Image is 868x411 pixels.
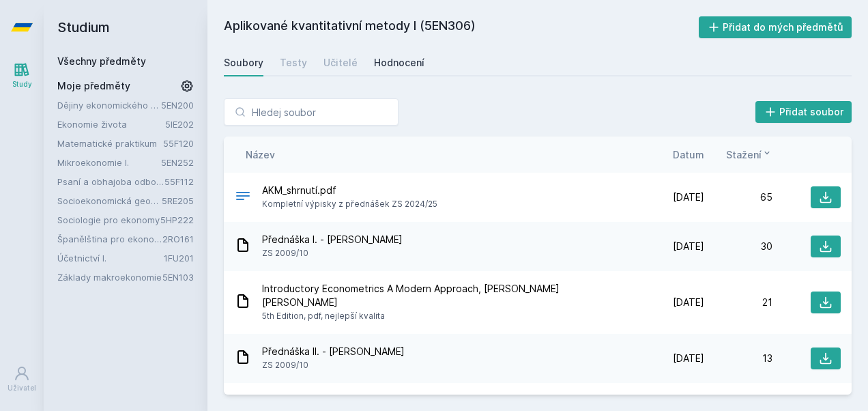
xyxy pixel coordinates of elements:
[262,309,631,323] span: 5th Edition, pdf, nejlepší kvalita
[235,188,251,208] div: PDF
[57,213,160,227] a: Sociologie pro ekonomy
[8,383,36,393] div: Uživatel
[57,117,165,131] a: Ekonomie života
[161,157,194,168] a: 5EN252
[726,147,762,162] span: Stažení
[262,394,428,408] span: Přednášky III. a IV. - [PERSON_NAME]
[262,197,437,211] span: Kompletní výpisky z přednášek ZS 2024/25
[246,147,275,162] button: Název
[262,246,403,260] span: ZS 2009/10
[323,56,358,70] div: Učitelé
[160,214,194,225] a: 5HP222
[262,282,631,309] span: Introductory Econometrics A Modern Approach, [PERSON_NAME] [PERSON_NAME]
[673,147,704,162] button: Datum
[262,345,405,358] span: Přednáška II. - [PERSON_NAME]
[704,352,772,365] div: 13
[57,251,164,265] a: Účetnictví I.
[3,55,41,96] a: Study
[164,176,194,187] a: 55F112
[162,195,194,206] a: 5RE205
[673,240,704,253] span: [DATE]
[57,137,163,150] a: Matematické praktikum
[673,352,704,365] span: [DATE]
[57,232,162,246] a: Španělština pro ekonomy - základní úroveň 1 (A0/A1)
[673,296,704,309] span: [DATE]
[57,55,146,67] a: Všechny předměty
[224,49,263,76] a: Soubory
[704,190,772,204] div: 65
[755,101,852,123] button: Přidat soubor
[57,79,130,93] span: Moje předměty
[262,358,405,372] span: ZS 2009/10
[323,49,358,76] a: Učitelé
[57,270,162,284] a: Základy makroekonomie
[12,79,32,89] div: Study
[726,147,772,162] button: Stažení
[224,56,263,70] div: Soubory
[704,240,772,253] div: 30
[374,49,424,76] a: Hodnocení
[163,138,194,149] a: 55F120
[57,98,161,112] a: Dějiny ekonomického myšlení
[224,98,399,126] input: Hledej soubor
[162,272,194,283] a: 5EN103
[704,296,772,309] div: 21
[161,100,194,111] a: 5EN200
[57,194,162,208] a: Socioekonomická geografie
[262,184,437,197] span: AKM_shrnutí.pdf
[280,56,307,70] div: Testy
[57,156,161,169] a: Mikroekonomie I.
[57,175,164,188] a: Psaní a obhajoba odborné práce
[374,56,424,70] div: Hodnocení
[224,16,699,38] h2: Aplikované kvantitativní metody I (5EN306)
[262,233,403,246] span: Přednáška I. - [PERSON_NAME]
[162,233,194,244] a: 2RO161
[280,49,307,76] a: Testy
[3,358,41,400] a: Uživatel
[673,190,704,204] span: [DATE]
[164,253,194,264] a: 1FU201
[165,119,194,130] a: 5IE202
[699,16,852,38] button: Přidat do mých předmětů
